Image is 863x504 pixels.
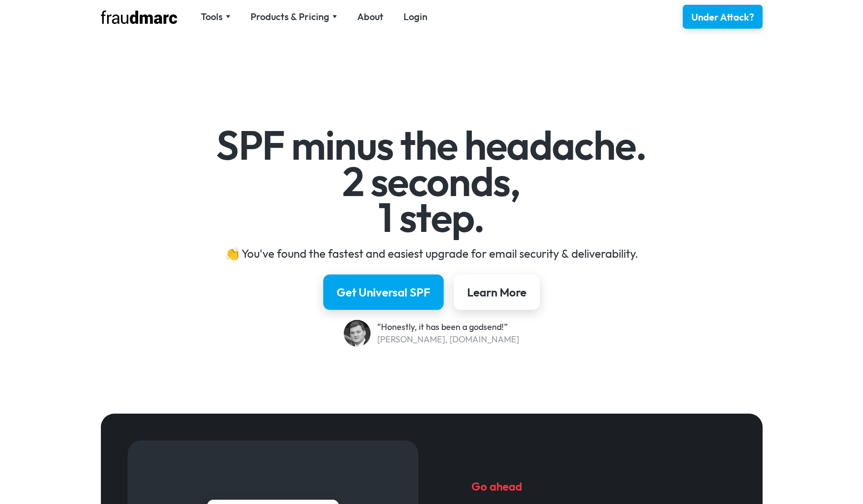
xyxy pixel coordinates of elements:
a: Login [404,10,427,23]
div: Products & Pricing [251,10,329,23]
h5: Go ahead [471,479,709,494]
div: [PERSON_NAME], [DOMAIN_NAME] [377,333,519,346]
a: About [357,10,383,23]
div: Tools [201,10,230,23]
a: Under Attack? [683,5,763,29]
a: Learn More [454,274,540,310]
div: Under Attack? [691,11,754,24]
div: Tools [201,10,223,23]
div: Learn More [467,285,526,300]
div: “Honestly, it has been a godsend!” [377,321,519,333]
a: Get Universal SPF [323,274,444,310]
div: Products & Pricing [251,10,337,23]
div: Get Universal SPF [337,285,430,300]
h1: SPF minus the headache. 2 seconds, 1 step. [154,127,709,236]
div: 👏 You've found the fastest and easiest upgrade for email security & deliverability. [154,246,709,261]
